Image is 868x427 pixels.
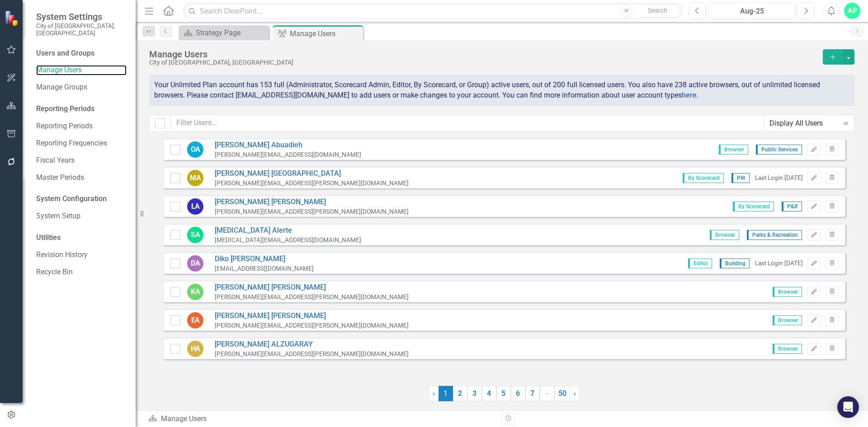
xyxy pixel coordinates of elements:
a: [PERSON_NAME] ALZUGARAY [215,339,409,350]
a: Manage Groups [36,82,127,93]
input: Filter Users... [170,115,764,131]
div: Manage Users [149,49,818,59]
button: Search [635,5,680,17]
span: Browser [719,145,748,155]
div: [PERSON_NAME][EMAIL_ADDRESS][DOMAIN_NAME] [215,150,361,159]
a: Reporting Periods [36,121,127,131]
a: Strategy Page [181,27,267,38]
div: Manage Users [290,28,361,39]
a: Manage Users [36,65,127,75]
a: 4 [482,386,496,401]
a: 6 [511,386,525,401]
a: Revision History [36,250,127,260]
span: Building [720,258,750,268]
small: City of [GEOGRAPHIC_DATA], [GEOGRAPHIC_DATA] [36,22,127,37]
div: [PERSON_NAME][EMAIL_ADDRESS][PERSON_NAME][DOMAIN_NAME] [215,207,409,216]
div: Reporting Periods [36,104,127,114]
span: ‹ [433,389,435,398]
span: Parks & Recreation [747,230,802,240]
span: Browser [773,287,802,297]
div: Utilities [36,233,127,243]
div: City of [GEOGRAPHIC_DATA], [GEOGRAPHIC_DATA] [149,59,818,66]
span: Browser [773,344,802,354]
div: [PERSON_NAME][EMAIL_ADDRESS][PERSON_NAME][DOMAIN_NAME] [215,179,409,188]
div: MA [187,170,203,186]
div: Open Intercom Messenger [837,396,859,418]
div: [PERSON_NAME][EMAIL_ADDRESS][PERSON_NAME][DOMAIN_NAME] [215,350,409,358]
a: Master Periods [36,173,127,183]
img: ClearPoint Strategy [5,10,20,26]
a: Fiscal Years [36,155,127,166]
div: Aug-25 [712,6,792,17]
div: Display All Users [769,118,839,128]
a: 3 [467,386,482,401]
div: DA [187,255,203,272]
div: Users and Groups [36,48,127,59]
div: HA [187,341,203,357]
div: SA [187,227,203,243]
span: Editor [688,258,712,268]
a: 7 [525,386,540,401]
div: [PERSON_NAME][EMAIL_ADDRESS][PERSON_NAME][DOMAIN_NAME] [215,321,409,330]
span: 1 [439,386,453,401]
a: Diko [PERSON_NAME] [215,254,314,264]
div: Manage Users [148,414,495,424]
span: System Settings [36,11,127,22]
a: [PERSON_NAME] [PERSON_NAME] [215,311,409,321]
span: Your Unlimited Plan account has 153 full (Administrator, Scorecard Admin, Editor, By Scorecard, o... [154,80,820,99]
a: [MEDICAL_DATA] Alerte [215,225,361,236]
div: EA [187,312,203,328]
a: [PERSON_NAME] Abuadieh [215,140,361,150]
span: Browser [710,230,739,240]
span: P&R [782,202,802,211]
div: Last Login [DATE] [755,174,803,182]
span: By Scorecard [683,173,724,183]
div: KA [187,284,203,300]
input: Search ClearPoint... [183,3,682,19]
a: Reporting Frequencies [36,138,127,149]
div: LA [187,198,203,215]
a: 50 [554,386,570,401]
div: Strategy Page [196,27,267,38]
a: System Setup [36,211,127,221]
a: Recycle Bin [36,267,127,277]
div: [PERSON_NAME][EMAIL_ADDRESS][PERSON_NAME][DOMAIN_NAME] [215,293,409,301]
span: › [574,389,576,398]
a: 2 [453,386,467,401]
span: Public Services [756,145,802,155]
a: [PERSON_NAME] [GEOGRAPHIC_DATA] [215,169,409,179]
span: Browser [773,315,802,325]
div: OA [187,141,203,158]
div: [MEDICAL_DATA][EMAIL_ADDRESS][DOMAIN_NAME] [215,236,361,244]
button: Aug-25 [708,3,795,19]
div: System Configuration [36,194,127,204]
span: By Scorecard [733,202,774,211]
div: Last Login [DATE] [755,259,803,267]
span: Search [648,7,667,14]
span: PW [731,173,750,183]
div: [EMAIL_ADDRESS][DOMAIN_NAME] [215,264,314,273]
a: here [682,91,697,99]
a: 5 [496,386,511,401]
a: [PERSON_NAME] [PERSON_NAME] [215,197,409,207]
button: AP [844,3,860,19]
a: [PERSON_NAME] [PERSON_NAME] [215,282,409,293]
